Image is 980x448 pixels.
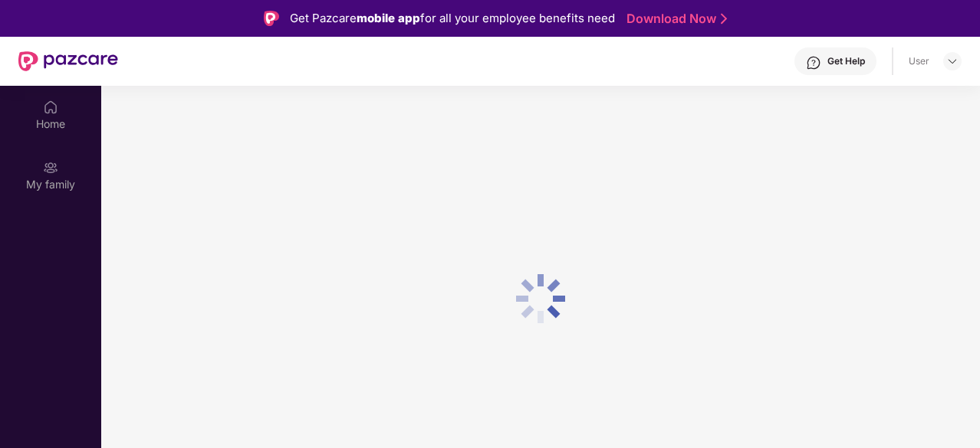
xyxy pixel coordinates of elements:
[43,100,58,115] img: svg+xml;base64,PHN2ZyBpZD0iSG9tZSIgeG1sbnM9Imh0dHA6Ly93d3cudzMub3JnLzIwMDAvc3ZnIiB3aWR0aD0iMjAiIG...
[290,9,615,28] div: Get Pazcare for all your employee benefits need
[827,55,865,67] div: Get Help
[946,55,959,67] img: svg+xml;base64,PHN2ZyBpZD0iRHJvcGRvd24tMzJ4MzIiIHhtbG5zPSJodHRwOi8vd3d3LnczLm9yZy8yMDAwL3N2ZyIgd2...
[43,160,58,175] img: svg+xml;base64,PHN2ZyB3aWR0aD0iMjAiIGhlaWdodD0iMjAiIHZpZXdCb3g9IjAgMCAyMCAyMCIgZmlsbD0ibm9uZSIgeG...
[626,11,722,27] a: Download Now
[721,11,727,27] img: Stroke
[264,11,279,26] img: Logo
[909,55,929,67] div: User
[806,55,821,70] img: svg+xml;base64,PHN2ZyBpZD0iSGVscC0zMngzMiIgeG1sbnM9Imh0dHA6Ly93d3cudzMub3JnLzIwMDAvc3ZnIiB3aWR0aD...
[357,11,420,25] strong: mobile app
[18,51,118,71] img: New Pazcare Logo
